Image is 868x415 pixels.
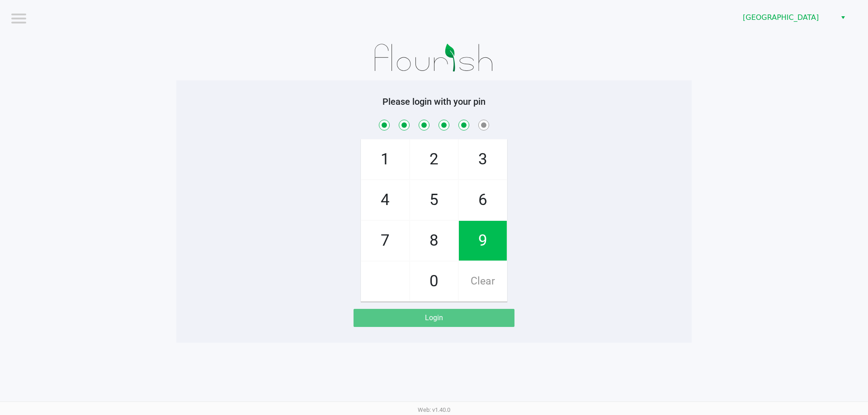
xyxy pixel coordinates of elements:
span: 1 [361,140,409,179]
span: 8 [410,221,458,261]
span: Web: v1.40.0 [418,406,450,413]
span: 5 [410,180,458,220]
span: [GEOGRAPHIC_DATA] [743,12,831,23]
span: 3 [459,140,507,179]
h5: Please login with your pin [183,96,685,107]
span: 4 [361,180,409,220]
button: Select [836,9,849,26]
span: 9 [459,221,507,261]
span: 2 [410,140,458,179]
span: 7 [361,221,409,261]
span: Clear [459,261,507,301]
span: 6 [459,180,507,220]
span: 0 [410,261,458,301]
